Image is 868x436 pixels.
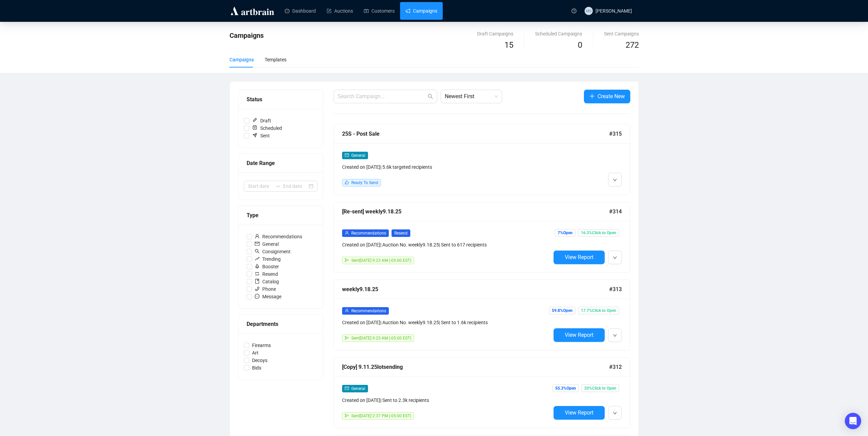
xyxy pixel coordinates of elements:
div: Sent Campaigns [604,30,639,37]
span: search [255,249,260,254]
span: rocket [255,264,260,269]
span: question-circle [572,9,576,13]
span: down [613,256,617,260]
span: 15 [504,40,513,50]
a: Dashboard [285,2,316,20]
div: Created on [DATE] | Sent to 2.3k recipients [342,396,551,404]
span: 16.3% Click to Open [578,229,619,237]
span: View Report [565,332,593,338]
span: Phone [252,285,279,293]
span: View Report [565,409,593,416]
span: 20% Click to Open [582,385,619,392]
span: 59.8% Open [549,307,575,314]
span: Resend [252,270,281,278]
span: to [275,183,280,189]
div: Status [247,95,315,104]
div: Created on [DATE] | Auction No. weekly9.18.25 | Sent to 1.6k recipients [342,319,551,326]
span: plus [589,93,595,99]
span: Consignment [252,248,293,255]
input: Start date [248,182,272,190]
span: Sent [249,132,273,139]
span: send [345,414,349,418]
div: Departments [247,320,315,328]
a: Customers [364,2,395,20]
span: Recommendations [252,233,305,240]
span: like [345,180,349,184]
span: General [351,386,365,391]
span: mail [255,241,260,246]
button: View Report [554,251,605,264]
span: Campaigns [230,31,264,40]
div: Created on [DATE] | Auction No. weekly9.18.25 | Sent to 617 recipients [342,241,551,249]
span: mail [345,386,349,390]
div: Date Range [247,159,315,167]
div: 25S - Post Sale [342,130,609,138]
input: End date [283,182,307,190]
a: Auctions [327,2,353,20]
span: 0 [578,40,582,50]
span: [PERSON_NAME] [595,8,632,14]
span: Decoys [249,357,270,364]
span: Create New [598,92,625,101]
span: down [613,333,617,337]
img: logo [230,5,275,16]
span: 17.7% Click to Open [578,307,619,314]
div: Draft Campaigns [477,30,513,37]
span: search [428,94,433,99]
a: 25S - Post Sale#315mailGeneralCreated on [DATE]| 5.6k targeted recipientslikeReady To Send [334,124,630,195]
div: Templates [265,56,286,63]
span: Scheduled [249,124,285,132]
span: #313 [609,285,622,294]
span: down [613,178,617,182]
span: book [255,279,260,284]
span: #315 [609,130,622,138]
span: General [252,240,281,248]
div: [Re-sent] weekly9.18.25 [342,207,609,216]
a: [Copy] 9.11.25lotsending#312mailGeneralCreated on [DATE]| Sent to 2.3k recipientssendSent[DATE] 2... [334,357,630,428]
span: Bids [249,364,264,372]
span: user [345,231,349,235]
span: Sent [DATE] 2:37 PM (-05:00 EST) [351,414,411,418]
span: #312 [609,363,622,371]
a: weekly9.18.25#313userRecommendationsCreated on [DATE]| Auction No. weekly9.18.25| Sent to 1.6k re... [334,280,630,350]
div: Type [247,211,315,220]
span: Sent [DATE] 9:23 AM (-05:00 EST) [351,336,411,341]
span: Sent [DATE] 9:23 AM (-05:00 EST) [351,258,411,263]
a: [Re-sent] weekly9.18.25#314userRecommendationsResendCreated on [DATE]| Auction No. weekly9.18.25|... [334,202,630,273]
span: Recommendations [351,231,386,236]
span: General [351,153,365,158]
span: Trending [252,255,283,263]
div: Campaigns [230,56,254,63]
input: Search Campaign... [338,92,426,101]
span: message [255,294,260,299]
a: Campaigns [406,2,437,20]
span: Catalog [252,278,282,285]
span: 272 [626,40,639,50]
div: Scheduled Campaigns [535,30,582,37]
div: [Copy] 9.11.25lotsending [342,363,609,371]
button: Create New [584,90,630,103]
div: Open Intercom Messenger [845,413,861,429]
div: weekly9.18.25 [342,285,609,294]
span: user [255,234,260,239]
span: Firearms [249,342,274,349]
button: View Report [554,328,605,342]
span: View Report [565,254,593,260]
span: user [345,309,349,313]
span: Message [252,293,284,300]
span: phone [255,286,260,291]
span: 7% Open [555,229,575,237]
span: Art [249,349,261,357]
span: rise [255,256,260,261]
span: retweet [255,271,260,276]
span: Recommendations [351,309,386,313]
span: Draft [249,117,274,124]
span: down [613,411,617,415]
span: swap-right [275,183,280,189]
span: Booster [252,263,282,270]
span: mail [345,153,349,157]
span: #314 [609,207,622,216]
span: Resend [392,229,410,237]
span: send [345,258,349,262]
span: 55.3% Open [553,385,579,392]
